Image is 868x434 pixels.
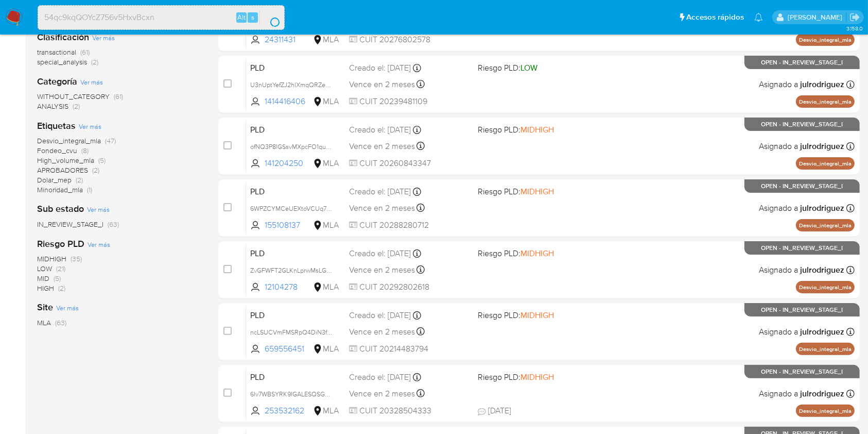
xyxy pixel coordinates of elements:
button: search-icon [259,10,281,25]
p: julieta.rodriguez@mercadolibre.com [788,12,846,22]
span: 3.158.0 [846,24,863,32]
span: s [251,12,254,22]
a: Notificaciones [754,13,763,22]
span: Accesos rápidos [686,12,744,23]
span: Alt [237,12,246,22]
input: Buscar usuario o caso... [38,11,284,24]
a: Salir [849,12,860,23]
